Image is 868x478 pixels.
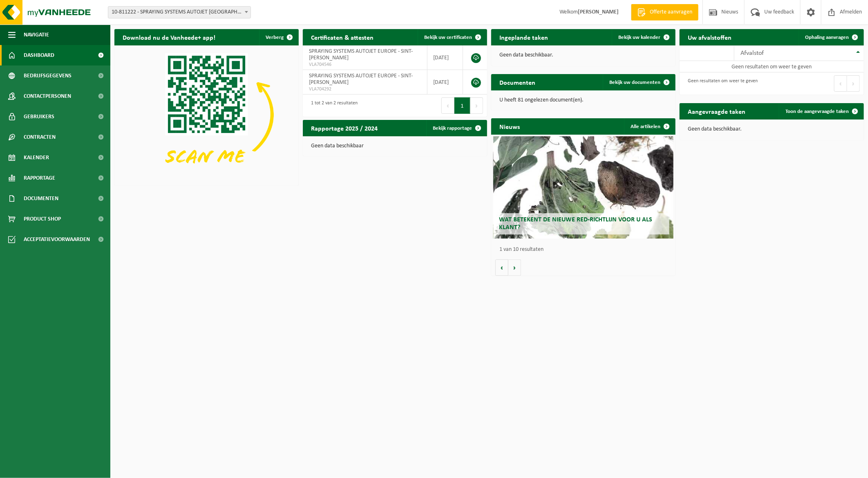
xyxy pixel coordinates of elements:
button: Volgende [508,259,521,276]
span: 10-811222 - SPRAYING SYSTEMS AUTOJET EUROPE [108,7,251,18]
span: Navigatie [24,25,49,45]
button: Next [847,75,860,92]
button: Previous [834,75,847,92]
span: Ophaling aanvragen [805,35,849,40]
h2: Ingeplande taken [491,29,556,45]
button: Vorige [495,259,508,276]
span: Kalender [24,147,49,168]
h2: Aangevraagde taken [680,103,754,119]
span: Acceptatievoorwaarden [24,229,90,250]
p: U heeft 81 ongelezen document(en). [499,97,667,103]
span: Toon de aangevraagde taken [785,109,849,114]
span: Verberg [266,35,284,40]
strong: [PERSON_NAME] [578,9,619,15]
span: Product Shop [24,209,61,229]
a: Bekijk rapportage [426,120,486,136]
span: Bedrijfsgegevens [24,65,72,86]
td: Geen resultaten om weer te geven [680,61,864,72]
span: Bekijk uw kalender [618,35,660,40]
span: VLA704546 [309,61,421,68]
td: [DATE] [427,45,463,70]
button: 1 [454,97,470,114]
a: Wat betekent de nieuwe RED-richtlijn voor u als klant? [493,136,674,239]
div: Geen resultaten om weer te geven [684,74,758,92]
a: Offerte aanvragen [631,4,698,20]
span: Documenten [24,188,58,209]
p: Geen data beschikbaar [311,143,479,149]
span: SPRAYING SYSTEMS AUTOJET EUROPE - SINT-[PERSON_NAME] [309,73,413,86]
button: Previous [441,97,454,114]
a: Ophaling aanvragen [799,29,863,45]
p: Geen data beschikbaar. [688,126,856,132]
span: Dashboard [24,45,54,65]
td: [DATE] [427,70,463,95]
p: Geen data beschikbaar. [499,52,667,58]
a: Bekijk uw certificaten [418,29,486,45]
a: Bekijk uw documenten [603,74,675,90]
a: Bekijk uw kalender [612,29,675,45]
span: Bekijk uw documenten [609,80,660,85]
span: Offerte aanvragen [648,8,694,16]
span: Bekijk uw certificaten [424,35,472,40]
button: Next [470,97,483,114]
a: Toon de aangevraagde taken [779,103,863,120]
span: Gebruikers [24,106,54,127]
p: 1 van 10 resultaten [499,247,671,253]
h2: Certificaten & attesten [303,29,382,45]
button: Verberg [259,29,298,45]
h2: Rapportage 2025 / 2024 [303,120,386,136]
h2: Documenten [491,74,544,90]
span: Afvalstof [740,50,764,56]
h2: Uw afvalstoffen [680,29,740,45]
span: Rapportage [24,168,55,188]
span: VLA704292 [309,86,421,92]
h2: Download nu de Vanheede+ app! [114,29,224,45]
span: SPRAYING SYSTEMS AUTOJET EUROPE - SINT-[PERSON_NAME] [309,48,413,61]
span: 10-811222 - SPRAYING SYSTEMS AUTOJET EUROPE [108,6,251,18]
span: Contactpersonen [24,86,71,106]
span: Wat betekent de nieuwe RED-richtlijn voor u als klant? [499,216,653,231]
span: Contracten [24,127,56,147]
a: Alle artikelen [624,118,675,135]
div: 1 tot 2 van 2 resultaten [307,97,358,115]
h2: Nieuws [491,118,528,134]
img: Download de VHEPlus App [114,45,299,184]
